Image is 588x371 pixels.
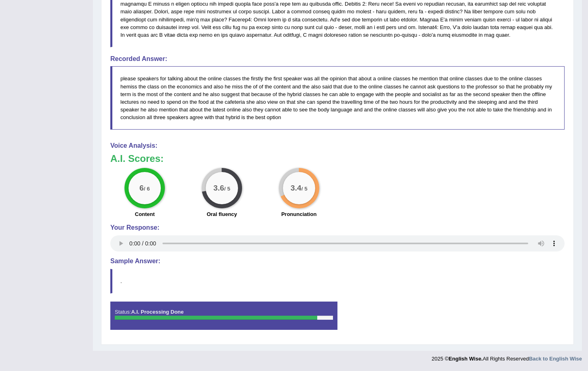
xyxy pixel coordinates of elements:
[529,356,582,362] a: Back to English Wise
[213,184,224,193] big: 3.6
[144,186,150,192] small: / 6
[224,186,230,192] small: / 5
[110,66,565,130] blockquote: please speakers for talking about the online classes the firstly the first speaker was all the op...
[207,210,237,218] label: Oral fluency
[301,186,307,192] small: / 5
[281,210,316,218] label: Pronunciation
[449,356,483,362] strong: English Wise.
[110,302,337,330] div: Status:
[135,210,155,218] label: Content
[110,142,565,149] h4: Voice Analysis:
[110,269,565,293] blockquote: .
[139,184,144,193] big: 6
[131,309,183,315] strong: A.I. Processing Done
[291,184,301,193] big: 3.4
[110,258,565,265] h4: Sample Answer:
[110,224,565,231] h4: Your Response:
[110,55,565,63] h4: Recorded Answer:
[432,351,582,363] div: 2025 © All Rights Reserved
[110,153,164,164] b: A.I. Scores:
